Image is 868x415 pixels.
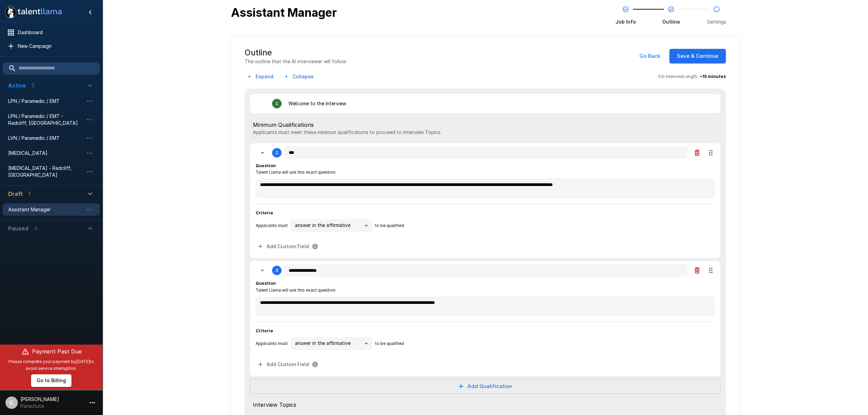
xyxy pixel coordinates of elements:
span: Outline [662,18,680,25]
button: Add Qualification [250,379,720,394]
button: Go Back [636,49,664,63]
b: Criteria [256,328,273,333]
span: Custom fields allow you to automatically extract specific data from candidate responses. [256,358,321,371]
b: Assistant Manager [231,5,337,19]
button: Add Custom Field [256,358,321,371]
div: 1 [276,101,278,106]
span: Job Info [615,18,636,25]
span: Est. Interview Length: [659,73,698,80]
div: answer in the affirmative [290,337,372,350]
div: 3 [276,268,278,273]
b: Question [256,281,276,286]
span: Talent Llama will ask this exact question. [256,287,336,294]
span: Minimum Qualifications [253,121,718,129]
b: ~ 15 minutes [700,74,726,79]
span: Talent Llama will ask this exact question. [256,169,336,176]
span: to be qualified [375,340,404,347]
b: Question [256,163,276,168]
button: Collapse [282,70,316,83]
button: Add Custom Field [256,240,321,253]
span: to be qualified [375,222,404,229]
button: Save & Continue [669,49,726,63]
p: Welcome to the Interview [288,100,346,107]
span: Applicants must [256,340,288,347]
div: 2 [276,150,278,155]
p: Applicants must meet these minimum qualifications to proceed to Interview Topics. [253,129,718,136]
b: Criteria [256,210,273,215]
span: Settings [707,18,726,25]
span: Applicants must [256,222,288,229]
span: Interview Topics [253,401,718,409]
div: answer in the affirmative [290,219,372,232]
span: Custom fields allow you to automatically extract specific data from candidate responses. [256,240,321,253]
p: The outline that the AI interviewer will follow [245,58,346,65]
h5: Outline [245,47,346,58]
button: Expand [245,70,276,83]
